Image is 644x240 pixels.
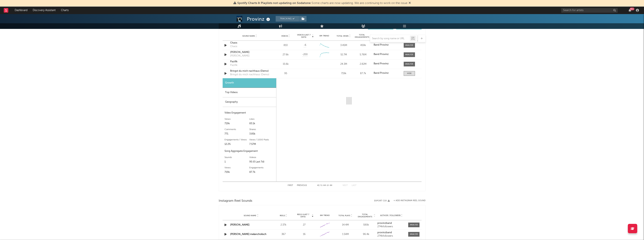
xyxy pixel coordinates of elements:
button: Previous [297,184,307,187]
input: Search by song name or URL [370,37,410,40]
div: 87.7k [354,72,372,75]
div: 14.4M [336,223,355,227]
div: 27 [295,223,314,227]
div: 6M Trend [316,214,334,217]
span: -200 [302,53,308,56]
div: Pazifik [230,63,237,67]
strong: Band Provinz [374,72,389,74]
span: Total Engagements [354,34,369,38]
span: Reels [280,214,285,217]
div: 810 [277,44,294,47]
div: Views / 1000 Posts [249,138,274,142]
div: 5.76M [354,53,372,57]
div: Videos [249,155,274,160]
div: 83.1k [249,121,274,126]
span: Dismiss [409,2,411,5]
strong: provinzband [377,222,392,224]
button: Next [343,184,348,187]
div: Video Engagement [225,111,274,115]
a: Pazifik [230,60,269,64]
div: Engagements / Views [225,138,250,142]
div: 15.6k [277,62,294,66]
div: Chaos [230,45,237,48]
div: 27.6k [277,53,294,57]
a: [PERSON_NAME] melancholisch [230,233,266,235]
div: Views [225,117,250,121]
div: 41 44 44 [314,183,335,188]
a: Bringst du mich nachhaus (Demo) [230,69,269,73]
a: Band Provinz [374,62,400,65]
a: Band Provinz [374,44,400,46]
div: 274k followers [377,225,406,228]
button: First [288,184,293,187]
a: [PERSON_NAME] [230,224,250,226]
button: 99+ [629,9,631,12]
strong: provinzband [377,231,392,234]
div: Song Aggregate Engagement [225,149,274,153]
div: 590k [357,223,375,227]
a: Discovery Assistant [30,7,58,14]
span: -6 [304,43,306,47]
div: 459k [354,44,372,47]
a: provinzband [377,231,406,234]
span: Instagram Reel Sounds [219,199,252,203]
span: Sound Name [244,214,256,217]
a: Band Provinz [374,72,400,74]
button: + Add Instagram Reel Sound [394,200,426,202]
a: [PERSON_NAME] [230,50,269,54]
div: Growth [223,78,276,88]
a: Charts [58,7,71,14]
strong: Band Provinz [374,44,389,46]
strong: Band Provinz [374,62,389,65]
span: Reels (last 7 days) [295,213,311,218]
span: : Some charts are now updating. We are continuing to work on the issue [237,2,407,5]
div: 87.7k [249,170,274,175]
button: Last [352,184,357,187]
span: to [320,185,322,186]
div: 7.57M [249,142,274,147]
span: Spotify Charts & Playlists not updating on Sodatone [237,2,311,5]
div: [PERSON_NAME] [230,54,250,58]
input: Search for artists [561,8,618,13]
div: 1.54M [336,232,355,236]
div: 51.7M [335,53,352,57]
a: Band Provinz [374,53,400,56]
div: 12.2% [225,142,250,147]
div: 719k [335,72,352,75]
div: 3.85k [249,132,274,136]
span: Total Engagements [357,213,373,218]
div: Shares [249,127,274,132]
strong: Band Provinz [374,53,389,56]
span: Author / Followers [380,214,401,217]
div: 719k [225,121,250,126]
div: Engagements [249,166,274,170]
span: Videos (last 7 days) [296,34,311,38]
div: Likes [249,117,274,121]
span: Total Plays [338,214,350,217]
div: 771 [225,132,250,136]
div: 16 [295,232,314,236]
div: Geography [223,97,276,107]
div: 6M Trend [316,35,333,37]
div: 99 + [630,8,634,10]
div: 24.3M [335,62,352,66]
div: Views [225,166,250,170]
div: Provinz [247,16,271,22]
div: 3.45M [335,44,352,47]
span: of [327,185,329,186]
div: 2.37k [274,223,293,227]
div: 2.82M [354,62,372,66]
div: Comments [225,127,250,132]
div: 95 (0 Last 7d) [249,160,274,164]
div: Bringst du mich nachhaus (Demo) [230,73,269,77]
div: Sounds [225,155,250,160]
div: 719k [225,170,250,175]
div: 367 [274,232,293,236]
div: 96.4k [357,232,375,236]
a: Chaos [230,41,269,45]
button: Tracking [276,16,299,22]
div: 1 [225,160,250,164]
